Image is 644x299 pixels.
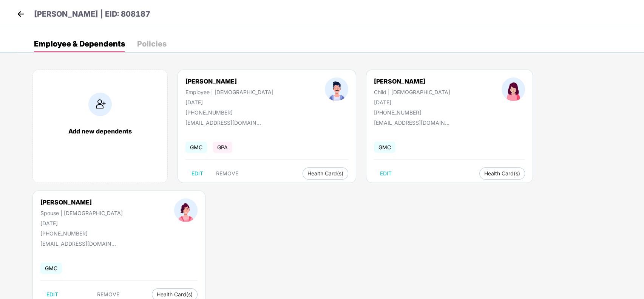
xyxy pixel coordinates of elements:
button: REMOVE [210,167,244,180]
div: Employee & Dependents [34,40,125,48]
button: Health Card(s) [479,167,525,180]
div: [DATE] [185,99,273,105]
button: Health Card(s) [303,167,348,180]
button: EDIT [185,167,209,180]
div: [PHONE_NUMBER] [185,109,273,116]
span: GMC [40,263,62,274]
div: [DATE] [374,99,450,105]
div: [EMAIL_ADDRESS][DOMAIN_NAME] [40,240,116,247]
p: [PERSON_NAME] | EID: 808187 [34,8,150,20]
button: EDIT [374,167,398,180]
img: profileImage [174,198,198,222]
span: GMC [374,142,395,153]
div: [DATE] [40,220,123,226]
div: Spouse | [DEMOGRAPHIC_DATA] [40,210,123,216]
span: EDIT [380,170,392,177]
div: [PERSON_NAME] [185,77,273,85]
span: Health Card(s) [307,172,343,175]
div: [PERSON_NAME] [40,198,123,206]
span: Health Card(s) [157,293,193,296]
img: profileImage [325,77,348,101]
div: Employee | [DEMOGRAPHIC_DATA] [185,89,273,95]
span: EDIT [46,291,58,297]
span: REMOVE [97,291,119,297]
span: Health Card(s) [484,172,520,175]
span: GMC [185,142,207,153]
div: Child | [DEMOGRAPHIC_DATA] [374,89,450,95]
span: EDIT [192,170,203,177]
img: profileImage [502,77,525,101]
div: [PERSON_NAME] [374,77,450,85]
div: [EMAIL_ADDRESS][DOMAIN_NAME] [185,119,261,126]
div: Policies [137,40,167,48]
div: [EMAIL_ADDRESS][DOMAIN_NAME] [374,119,449,126]
span: REMOVE [216,170,238,177]
div: [PHONE_NUMBER] [374,109,450,116]
span: GPA [213,142,232,153]
div: [PHONE_NUMBER] [40,230,123,237]
img: back [15,8,26,20]
div: Add new dependents [40,127,160,135]
img: addIcon [88,93,112,116]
